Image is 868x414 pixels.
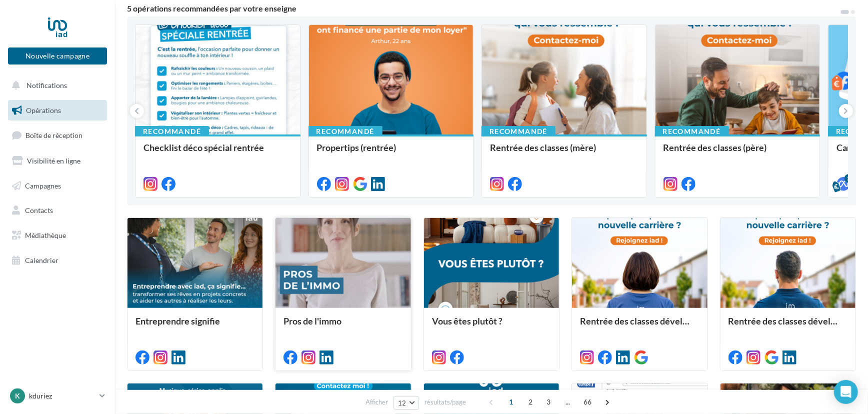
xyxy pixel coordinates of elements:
span: Opérations [26,106,61,114]
a: Visibilité en ligne [6,150,109,171]
a: Campagnes [6,175,109,196]
div: Vous êtes plutôt ? [432,316,551,336]
div: Recommandé [655,126,729,137]
span: Campagnes [25,181,61,189]
div: Pros de l'immo [283,316,402,336]
span: Calendrier [25,256,58,264]
span: résultats/page [424,397,466,407]
span: 66 [579,394,596,410]
span: Boîte de réception [25,131,82,139]
span: 1 [503,394,519,410]
span: 2 [522,394,538,410]
div: Entreprendre signifie [135,316,254,336]
a: Contacts [6,200,109,221]
span: Visibilité en ligne [27,156,80,165]
a: k kduriez [8,386,107,405]
a: Calendrier [6,250,109,271]
a: Médiathèque [6,225,109,246]
span: ... [560,394,576,410]
div: Rentrée des classes développement (conseiller) [728,316,847,336]
span: Afficher [365,397,388,407]
div: Rentrée des classes (mère) [490,142,638,162]
div: Open Intercom Messenger [834,380,858,404]
button: Nouvelle campagne [8,47,107,64]
a: Opérations [6,100,109,121]
div: Checklist déco spécial rentrée [143,142,292,162]
div: Propertips (rentrée) [317,142,465,162]
div: Rentrée des classes développement (conseillère) [580,316,699,336]
a: Boîte de réception [6,124,109,146]
div: Rentrée des classes (père) [663,142,812,162]
button: Notifications [6,75,105,96]
div: 5 [844,174,853,183]
div: Recommandé [135,126,209,137]
span: Médiathèque [25,231,66,239]
span: Contacts [25,206,53,214]
span: Notifications [26,81,67,89]
span: k [15,391,20,401]
span: 3 [540,394,556,410]
span: 12 [398,399,406,407]
div: 5 opérations recommandées par votre enseigne [127,4,840,12]
p: kduriez [29,391,95,401]
div: Recommandé [308,126,382,137]
button: 12 [393,396,419,410]
div: Recommandé [481,126,555,137]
